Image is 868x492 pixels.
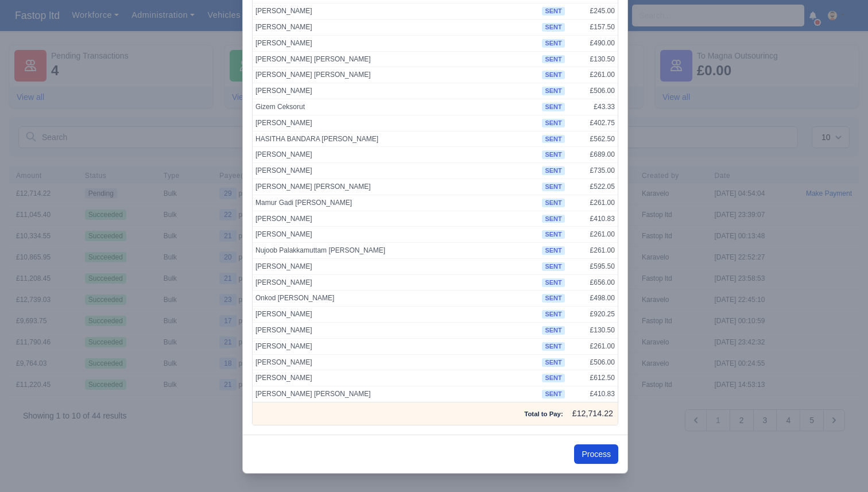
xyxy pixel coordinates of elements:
[253,370,539,386] td: [PERSON_NAME]
[253,386,539,402] td: [PERSON_NAME] [PERSON_NAME]
[568,67,618,83] td: £261.00
[568,147,618,163] td: £689.00
[568,243,618,259] td: £261.00
[253,3,539,20] td: [PERSON_NAME]
[253,258,539,274] td: [PERSON_NAME]
[568,115,618,131] td: £402.75
[542,310,564,319] span: sent
[253,243,539,259] td: Nujoob Palakkamuttam [PERSON_NAME]
[253,338,539,354] td: [PERSON_NAME]
[568,227,618,243] td: £261.00
[253,147,539,163] td: [PERSON_NAME]
[542,119,564,127] span: sent
[542,390,564,398] span: sent
[253,195,539,211] td: Mamur Gadi [PERSON_NAME]
[253,163,539,179] td: [PERSON_NAME]
[542,23,564,32] span: sent
[568,386,618,402] td: £410.83
[568,354,618,370] td: £506.00
[253,227,539,243] td: [PERSON_NAME]
[542,294,564,303] span: sent
[542,183,564,191] span: sent
[253,67,539,83] td: [PERSON_NAME] [PERSON_NAME]
[253,115,539,131] td: [PERSON_NAME]
[568,258,618,274] td: £595.50
[253,354,539,370] td: [PERSON_NAME]
[542,71,564,79] span: sent
[568,179,618,195] td: £522.05
[542,103,564,111] span: sent
[542,262,564,271] span: sent
[253,51,539,67] td: [PERSON_NAME] [PERSON_NAME]
[568,131,618,147] td: £562.50
[253,83,539,99] td: [PERSON_NAME]
[568,307,618,323] td: £920.25
[568,274,618,290] td: £656.00
[542,278,564,287] span: sent
[568,163,618,179] td: £735.00
[811,437,868,492] iframe: Chat Widget
[542,199,564,207] span: sent
[253,290,539,307] td: Onkod [PERSON_NAME]
[253,179,539,195] td: [PERSON_NAME] [PERSON_NAME]
[568,83,618,99] td: £506.00
[542,326,564,335] span: sent
[253,19,539,35] td: [PERSON_NAME]
[253,307,539,323] td: [PERSON_NAME]
[542,166,564,175] span: sent
[568,290,618,307] td: £498.00
[568,370,618,386] td: £612.50
[542,150,564,159] span: sent
[253,274,539,290] td: [PERSON_NAME]
[568,3,618,20] td: £245.00
[568,99,618,115] td: £43.33
[542,374,564,382] span: sent
[568,402,618,425] td: £12,714.22
[568,19,618,35] td: £157.50
[524,410,563,417] strong: Total to Pay:
[542,135,564,144] span: sent
[568,35,618,51] td: £490.00
[574,444,618,464] button: Process
[568,211,618,227] td: £410.83
[568,195,618,211] td: £261.00
[542,7,564,16] span: sent
[542,230,564,239] span: sent
[253,99,539,115] td: Gizem Ceksorut
[568,323,618,339] td: £130.50
[253,35,539,51] td: [PERSON_NAME]
[253,131,539,147] td: HASITHA BANDARA [PERSON_NAME]
[542,55,564,64] span: sent
[542,215,564,223] span: sent
[253,323,539,339] td: [PERSON_NAME]
[253,211,539,227] td: [PERSON_NAME]
[542,342,564,351] span: sent
[542,246,564,255] span: sent
[542,39,564,48] span: sent
[568,338,618,354] td: £261.00
[542,87,564,95] span: sent
[542,358,564,367] span: sent
[568,51,618,67] td: £130.50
